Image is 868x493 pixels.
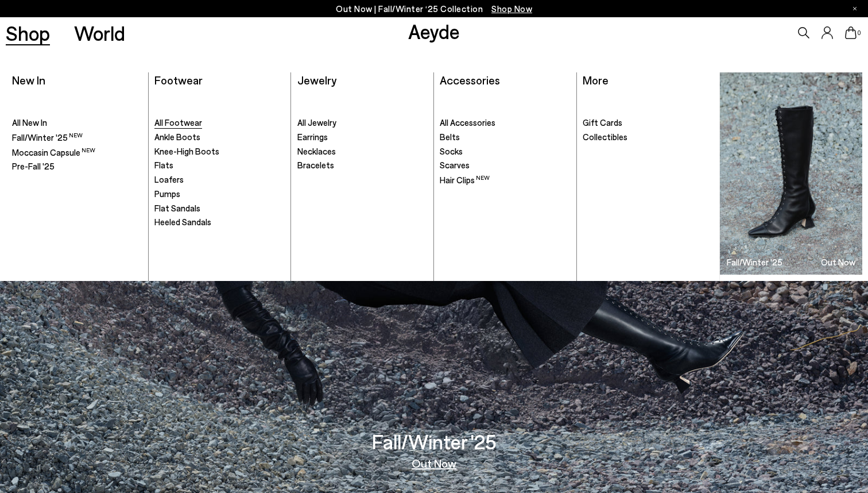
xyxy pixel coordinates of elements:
span: Scarves [440,160,470,170]
span: All Footwear [154,117,202,128]
a: Heeled Sandals [154,217,285,228]
a: Earrings [297,132,428,143]
span: Pre-Fall '25 [12,161,55,171]
a: Shop [6,23,50,43]
a: World [74,23,125,43]
span: Navigate to /collections/new-in [491,3,532,14]
a: Hair Clips [440,174,570,186]
a: Bracelets [297,160,428,171]
span: Heeled Sandals [154,217,211,227]
span: Ankle Boots [154,132,200,142]
h3: Fall/Winter '25 [727,258,782,267]
a: Ankle Boots [154,132,285,143]
a: Necklaces [297,146,428,157]
a: Gift Cards [583,117,714,129]
a: Loafers [154,174,285,186]
a: New In [12,73,45,87]
a: All Footwear [154,117,285,129]
h3: Fall/Winter '25 [372,432,497,452]
a: Scarves [440,160,570,171]
a: Socks [440,146,570,157]
a: Jewelry [297,73,336,87]
a: Out Now [412,457,456,469]
span: Flat Sandals [154,203,200,213]
a: Fall/Winter '25 [12,132,142,144]
a: All Accessories [440,117,570,129]
span: Pumps [154,188,180,199]
span: All Jewelry [297,117,336,128]
span: Moccasin Capsule [12,147,95,157]
a: Aeyde [408,19,460,43]
a: Flat Sandals [154,203,285,214]
span: Collectibles [583,132,627,142]
span: Fall/Winter '25 [12,132,83,142]
a: Pumps [154,188,285,200]
span: Loafers [154,174,184,184]
a: 0 [845,26,857,39]
a: More [583,73,609,87]
a: All Jewelry [297,117,428,129]
span: Knee-High Boots [154,146,219,156]
span: All Accessories [440,117,495,128]
a: Knee-High Boots [154,146,285,157]
a: Accessories [440,73,500,87]
span: Socks [440,146,463,156]
img: Group_1295_900x.jpg [720,72,862,275]
a: Collectibles [583,132,714,143]
a: Moccasin Capsule [12,147,142,159]
span: Hair Clips [440,175,490,185]
span: 0 [857,30,862,36]
a: Flats [154,160,285,171]
a: Footwear [154,73,203,87]
span: Necklaces [297,146,336,156]
a: Fall/Winter '25 Out Now [720,72,862,275]
span: Earrings [297,132,328,142]
span: Belts [440,132,460,142]
p: Out Now | Fall/Winter ‘25 Collection [336,2,532,16]
a: Pre-Fall '25 [12,161,142,172]
h3: Out Now [821,258,855,267]
a: Belts [440,132,570,143]
span: Bracelets [297,160,334,170]
a: All New In [12,117,142,129]
span: Flats [154,160,173,170]
span: All New In [12,117,47,128]
span: Gift Cards [583,117,622,128]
